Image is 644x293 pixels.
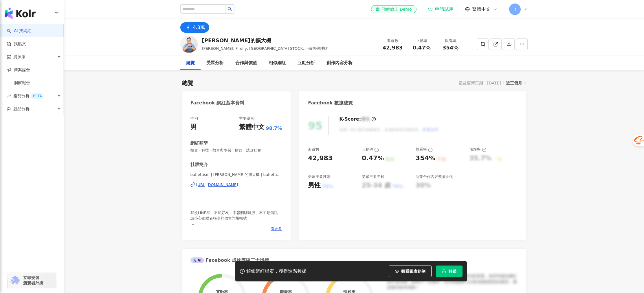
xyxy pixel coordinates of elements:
span: lock [442,269,446,273]
div: Facebook 網紅基本資料 [190,100,245,106]
div: 創作內容分析 [326,60,353,67]
img: logo [5,8,36,19]
span: 0.47% [412,45,430,51]
div: 受眾主要性別 [308,174,331,179]
span: [PERSON_NAME], Firefly, [GEOGRAPHIC_DATA] STOCK, 小資族學理財 [202,46,328,51]
span: 我沒LINE群、不加好友、不報明牌飆股、不主動傳訊 請小心追蹤者很少的假冒詐騙帳號 🈺 媒體｜《商益》總編、台灣ETF投資學院創辦人 🖋 寫作｜財經作家、科技趨勢觀察 🎙 講師｜Hahow好學校... [190,211,278,252]
div: BETA [31,93,44,99]
span: 趨勢分析 [13,89,44,102]
a: chrome extension立即安裝 瀏覽器外掛 [8,272,56,288]
div: 最後更新日期：[DATE] [459,81,501,85]
span: 立即安裝 瀏覽器外掛 [23,275,43,285]
a: 商案媒合 [7,67,30,73]
img: chrome extension [9,276,21,285]
span: 看更多 [271,226,282,231]
div: 觀看率 [440,38,462,44]
div: 總覽 [186,60,195,67]
span: 資源庫 [13,50,25,63]
span: 98.7% [266,125,282,132]
div: 受眾主要年齡 [362,174,384,179]
div: Facebook 成效等級三大指標 [190,257,269,263]
div: 互動率 [362,147,379,152]
div: 性別 [190,116,198,121]
a: 洞察報告 [7,80,30,86]
div: 網紅類型 [190,140,208,146]
div: 受眾分析 [206,60,224,67]
div: 相似網紅 [269,60,286,67]
div: 354% [416,154,435,163]
div: K-Score : [339,116,376,122]
span: 競品分析 [13,102,30,115]
div: 繁體中文 [239,123,265,132]
div: 預約線上 Demo [376,6,412,12]
div: [URL][DOMAIN_NAME] [196,182,238,187]
span: 解鎖 [448,269,456,274]
span: buffettism | [PERSON_NAME]的擴大機 | buffettism [190,172,282,177]
div: 0.47% [362,154,384,163]
div: 互動率 [411,38,433,44]
div: 追蹤數 [382,38,404,44]
div: 解鎖網紅檔案，獲得進階數據 [246,268,307,274]
div: [PERSON_NAME]的擴大機 [202,37,328,44]
span: 投資 · 科技 · 教育與學習 · 財經 · 法政社會 [190,148,282,153]
a: 申請試用 [428,6,454,12]
div: 追蹤數 [308,147,319,152]
div: 社群簡介 [190,162,208,168]
div: 42,983 [308,154,333,163]
div: 主要語言 [239,116,254,121]
span: 42,983 [383,45,403,51]
div: 商業合作內容覆蓋比例 [416,174,453,179]
a: [URL][DOMAIN_NAME] [190,182,282,187]
button: 4.3萬 [180,22,209,33]
div: AI [190,257,204,263]
div: 男 [190,123,197,132]
div: 男性 [308,181,321,190]
a: 找貼文 [7,41,26,47]
div: 觀看率 [416,147,433,152]
span: 繁體中文 [472,6,491,12]
div: 總覽 [182,79,193,87]
button: 觀看圖表範例 [389,266,432,277]
span: rise [7,94,11,98]
div: 漲粉率 [469,147,487,152]
div: 4.3萬 [193,23,205,32]
span: R [513,6,516,12]
div: 合作與價值 [235,60,257,67]
div: 該網紅的互動率和漲粉率都不錯，唯獨觀看率比較普通，為同等級的網紅的中低等級，效果不一定會好，但仍然建議可以發包開箱類型的案型，應該會比較有成效！ [387,273,518,290]
div: 互動分析 [298,60,315,67]
button: 解鎖 [436,266,463,277]
span: 354% [443,45,459,51]
span: 觀看圖表範例 [401,269,425,274]
span: search [228,7,232,11]
a: 預約線上 Demo [371,5,416,13]
a: searchAI 找網紅 [7,28,31,34]
img: KOL Avatar [180,36,198,53]
div: 近三個月 [506,79,526,87]
div: Facebook 數據總覽 [308,100,353,106]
